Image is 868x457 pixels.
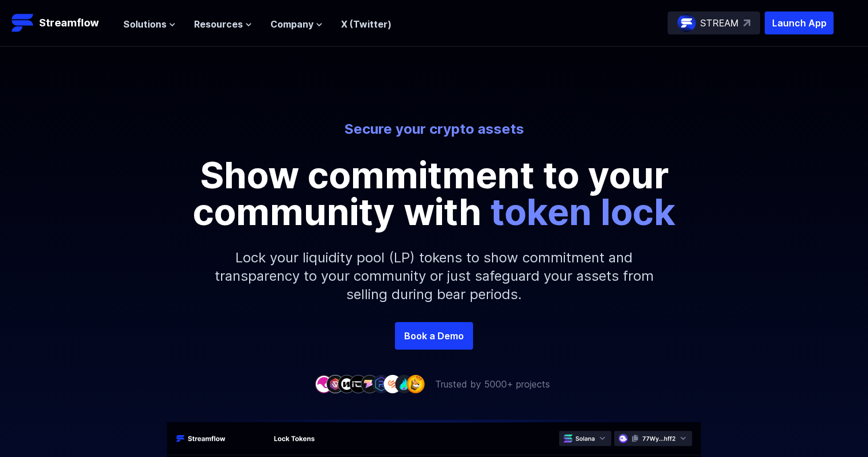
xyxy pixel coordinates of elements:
[406,375,425,393] img: company-9
[668,11,760,34] a: STREAM
[176,157,692,230] p: Show commitment to your community with
[315,375,333,393] img: company-1
[187,230,681,322] p: Lock your liquidity pool (LP) tokens to show commitment and transparency to your community or jus...
[372,375,390,393] img: company-6
[490,189,676,234] span: token lock
[11,11,34,34] img: Streamflow Logo
[270,17,323,31] button: Company
[677,14,696,32] img: streamflow-logo-circle.png
[765,11,834,34] button: Launch App
[341,18,392,30] a: X (Twitter)
[361,375,379,393] img: company-5
[395,375,413,393] img: company-8
[11,11,112,34] a: Streamflow
[326,375,344,393] img: company-2
[349,375,367,393] img: company-4
[395,322,473,350] a: Book a Demo
[123,17,166,31] span: Solutions
[338,375,356,393] img: company-3
[194,17,243,31] span: Resources
[116,120,752,138] p: Secure your crypto assets
[435,377,550,391] p: Trusted by 5000+ projects
[194,17,252,31] button: Resources
[39,15,99,31] p: Streamflow
[123,17,176,31] button: Solutions
[743,20,750,26] img: top-right-arrow.svg
[383,375,402,393] img: company-7
[270,17,313,31] span: Company
[700,16,739,30] p: STREAM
